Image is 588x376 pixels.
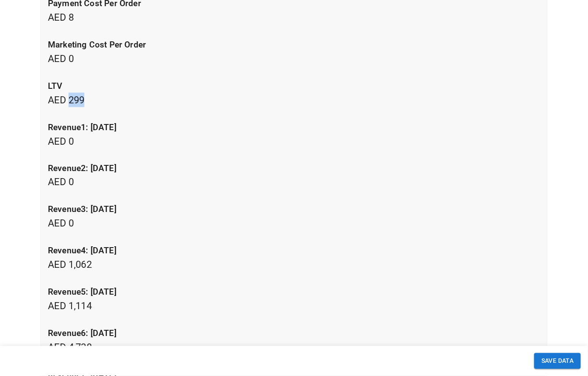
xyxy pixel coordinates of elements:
p: revenue6: [DATE] [48,328,540,340]
button: SAVE DATA [534,353,581,369]
p: revenue2: [DATE] [48,163,540,175]
p: AED 0 [48,204,540,231]
p: AED 299 [48,80,540,107]
p: revenue1: [DATE] [48,121,540,134]
p: AED 0 [48,163,540,190]
p: AED 0 [48,39,540,66]
p: AED 0 [48,121,540,149]
p: marketing cost per order [48,39,540,51]
p: AED 1,114 [48,286,540,314]
p: AED 1,062 [48,245,540,272]
p: revenue4: [DATE] [48,245,540,258]
p: AED 4,738 [48,328,540,355]
p: revenue5: [DATE] [48,286,540,299]
p: LTV [48,80,540,93]
p: revenue3: [DATE] [48,204,540,216]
